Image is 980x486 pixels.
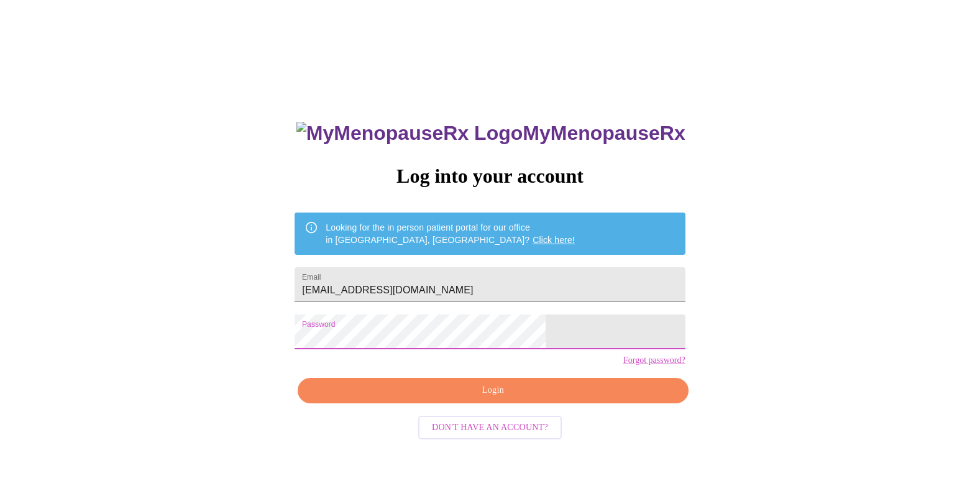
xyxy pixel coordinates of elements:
a: Don't have an account? [415,421,565,432]
span: Don't have an account? [432,420,548,436]
button: Don't have an account? [418,416,562,440]
button: Login [298,378,688,403]
a: Forgot password? [623,355,685,365]
h3: Log into your account [295,165,685,188]
h3: MyMenopauseRx [296,122,685,145]
img: MyMenopauseRx Logo [296,122,523,145]
a: Click here! [533,235,575,245]
span: Login [312,383,674,398]
div: Looking for the in person patient portal for our office in [GEOGRAPHIC_DATA], [GEOGRAPHIC_DATA]? [326,216,575,251]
